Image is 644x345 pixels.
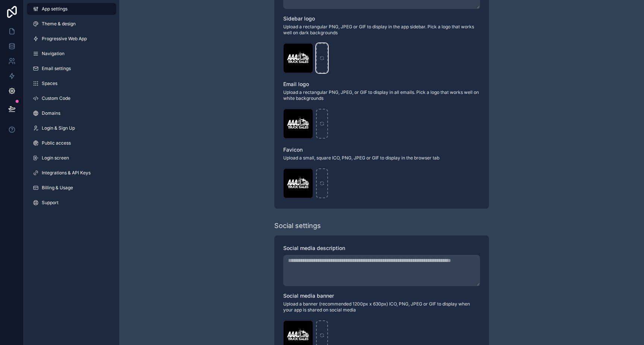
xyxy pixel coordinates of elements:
a: Integrations & API Keys [27,167,116,179]
span: Upload a small, square ICO, PNG, JPEG or GIF to display in the browser tab [283,155,480,161]
span: Integrations & API Keys [42,170,91,176]
div: Social settings [274,221,321,231]
span: Support [42,200,59,206]
span: Domains [42,110,60,116]
span: Upload a banner (recommended 1200px x 630px) ICO, PNG, JPEG or GIF to display when your app is sh... [283,301,480,313]
a: Login screen [27,152,116,164]
a: Progressive Web App [27,33,116,45]
span: Billing & Usage [42,185,73,191]
span: Custom Code [42,95,70,101]
span: Public access [42,140,71,146]
a: Support [27,197,116,209]
span: Upload a rectangular PNG, JPEG, or GIF to display in all emails. Pick a logo that works well on w... [283,89,480,101]
a: Navigation [27,48,116,60]
span: Sidebar logo [283,15,315,22]
span: Spaces [42,80,57,86]
span: Navigation [42,51,64,57]
span: Favicon [283,146,303,153]
span: Progressive Web App [42,36,87,42]
span: App settings [42,6,67,12]
a: Billing & Usage [27,182,116,194]
a: Domains [27,107,116,119]
span: Social media banner [283,292,334,299]
span: Login screen [42,155,69,161]
a: Public access [27,137,116,149]
a: Custom Code [27,92,116,104]
a: Email settings [27,63,116,75]
span: Upload a rectangular PNG, JPEG or GIF to display in the app sidebar. Pick a logo that works well ... [283,24,480,36]
span: Email logo [283,81,309,87]
a: Theme & design [27,18,116,30]
span: Theme & design [42,21,76,27]
span: Login & Sign Up [42,125,75,131]
span: Social media description [283,245,345,251]
a: Spaces [27,77,116,89]
span: Email settings [42,66,71,72]
a: App settings [27,3,116,15]
a: Login & Sign Up [27,122,116,134]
